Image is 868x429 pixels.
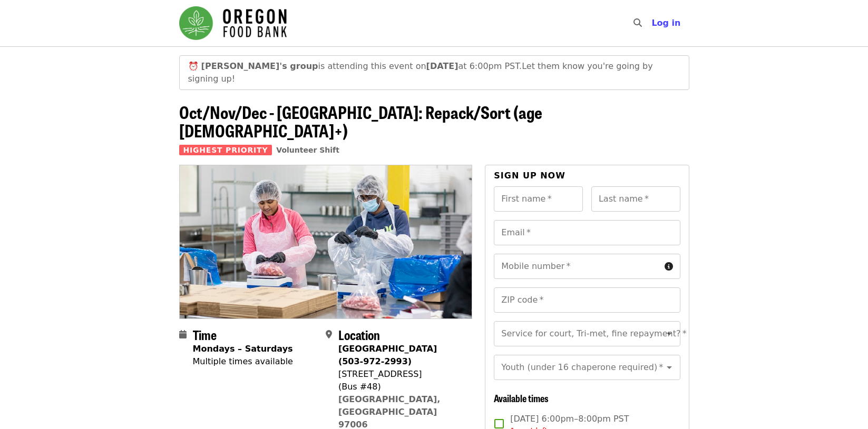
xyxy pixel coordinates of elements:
[188,61,199,71] span: clock emoji
[201,61,318,71] strong: [PERSON_NAME]'s group
[179,99,542,143] span: Oct/Nov/Dec - [GEOGRAPHIC_DATA]: Repack/Sort (age [DEMOGRAPHIC_DATA]+)
[633,18,642,28] i: search icon
[338,325,380,344] span: Location
[494,391,549,405] span: Available times
[494,254,660,279] input: Mobile number
[180,165,472,318] img: Oct/Nov/Dec - Beaverton: Repack/Sort (age 10+) organized by Oregon Food Bank
[338,368,464,381] div: [STREET_ADDRESS]
[276,146,339,154] a: Volunteer Shift
[179,145,272,155] span: Highest Priority
[494,171,565,181] span: Sign up now
[201,61,522,71] span: is attending this event on at 6:00pm PST.
[193,325,217,344] span: Time
[494,220,680,245] input: Email
[179,6,287,40] img: Oregon Food Bank - Home
[494,287,680,313] input: ZIP code
[643,13,689,34] button: Log in
[651,18,680,28] span: Log in
[665,262,673,272] i: circle-info icon
[193,344,293,354] strong: Mondays – Saturdays
[648,11,657,36] input: Search
[338,381,464,393] div: (Bus #48)
[338,344,437,366] strong: [GEOGRAPHIC_DATA] (503-972-2993)
[326,330,332,340] i: map-marker-alt icon
[662,360,677,375] button: Open
[662,326,677,341] button: Open
[193,355,293,368] div: Multiple times available
[591,186,680,212] input: Last name
[179,330,187,340] i: calendar icon
[494,186,583,212] input: First name
[426,61,459,71] strong: [DATE]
